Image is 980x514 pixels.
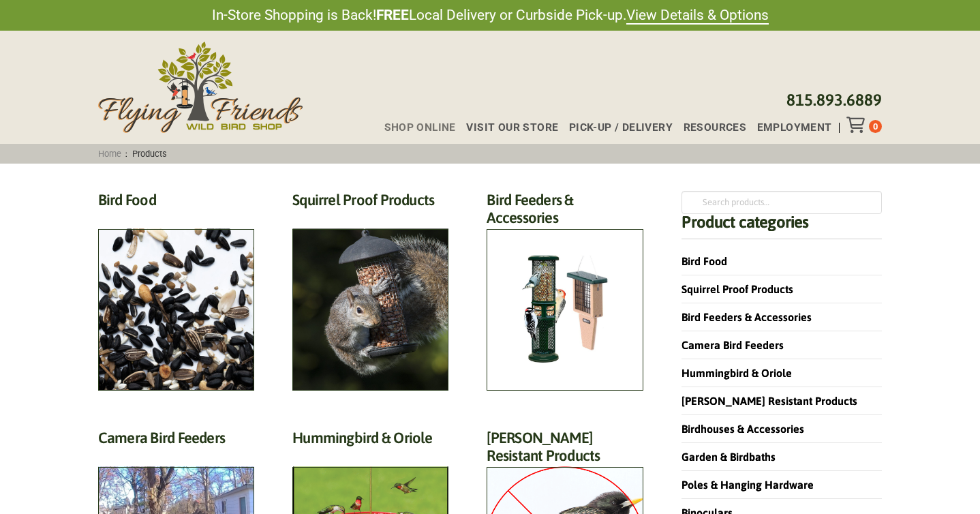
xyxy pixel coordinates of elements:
a: Shop Online [373,123,456,134]
a: Visit Our Store [455,123,557,134]
span: Products [127,149,171,159]
h2: Bird Feeders & Accessories [487,191,643,235]
a: Camera Bird Feeders [682,339,784,351]
h2: [PERSON_NAME] Resistant Products [487,429,643,472]
h2: Hummingbird & Oriole [292,429,448,454]
h2: Squirrel Proof Products [292,191,448,216]
h2: Bird Food [98,191,254,216]
a: Bird Food [682,255,727,267]
a: Home [93,149,125,159]
h2: Camera Bird Feeders [98,429,254,454]
a: Pick-up / Delivery [558,123,673,134]
span: : [93,149,171,159]
span: Resources [684,123,747,134]
span: Employment [757,123,832,134]
a: View Details & Options [626,7,769,25]
span: In-Store Shopping is Back! Local Delivery or Curbside Pick-up. [212,5,769,25]
a: Employment [746,123,832,134]
a: Bird Feeders & Accessories [682,311,812,323]
a: 815.893.6889 [786,91,882,109]
a: Birdhouses & Accessories [682,423,804,435]
img: Flying Friends Wild Bird Shop Logo [98,42,303,133]
div: Toggle Off Canvas Content [846,117,869,133]
a: Resources [673,123,746,134]
span: Shop Online [384,123,456,134]
input: Search products… [682,191,882,214]
a: Poles & Hanging Hardware [682,479,814,491]
a: Hummingbird & Oriole [682,367,792,379]
a: Visit product category Bird Feeders & Accessories [487,191,643,391]
span: Visit Our Store [466,123,558,134]
a: Squirrel Proof Products [682,283,793,295]
strong: FREE [376,7,409,23]
h4: Product categories [682,214,882,239]
a: [PERSON_NAME] Resistant Products [682,395,857,407]
a: Garden & Birdbaths [682,451,776,463]
a: Visit product category Bird Food [98,191,254,391]
span: 0 [873,121,878,132]
span: Pick-up / Delivery [569,123,673,134]
a: Visit product category Squirrel Proof Products [292,191,448,391]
